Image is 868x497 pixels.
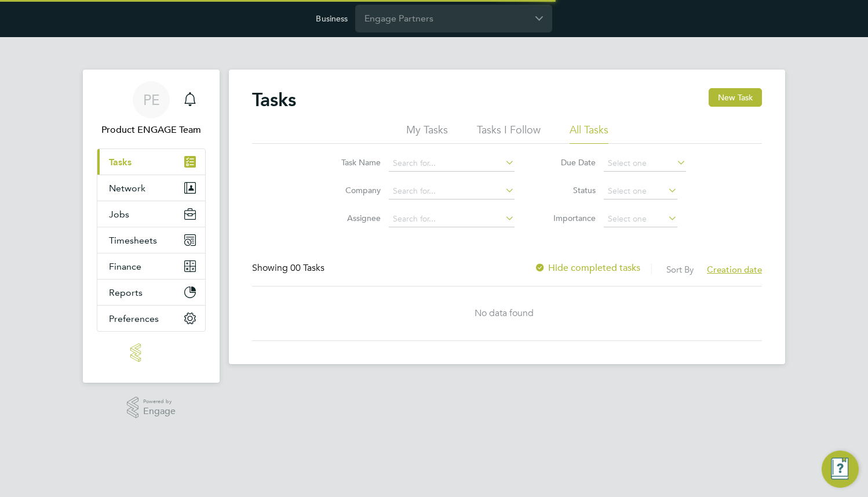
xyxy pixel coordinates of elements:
span: Preferences [109,313,159,324]
label: Assignee [329,213,381,223]
span: Product ENGAGE Team [97,123,206,137]
button: Finance [97,253,205,279]
div: Showing [252,262,327,274]
nav: Main navigation [83,70,220,383]
label: Sort By [666,264,694,275]
input: Search for... [389,155,515,172]
span: Creation date [707,264,762,275]
a: PEProduct ENGAGE Team [97,81,206,137]
a: Powered byEngage [127,397,176,419]
div: No data found [252,307,756,320]
label: Hide completed tasks [534,262,640,274]
button: Preferences [97,306,205,331]
label: Task Name [329,157,381,168]
span: 00 Tasks [290,262,324,274]
h2: Tasks [252,88,296,111]
span: Network [109,183,145,194]
span: Finance [109,261,141,272]
button: Timesheets [97,227,205,253]
label: Company [329,185,381,195]
input: Select one [604,183,677,199]
img: engage-logo-retina.png [130,343,172,362]
button: Network [97,175,205,201]
label: Due Date [544,157,596,168]
label: Business [316,13,348,24]
input: Select one [604,211,677,227]
span: Engage [143,407,176,416]
a: Tasks [97,149,205,175]
span: PE [143,92,160,107]
a: Go to home page [97,343,206,362]
span: Powered by [143,397,176,407]
label: Importance [544,213,596,223]
input: Select one [604,155,686,172]
span: Jobs [109,209,129,220]
button: Engage Resource Center [822,451,859,488]
input: Search for... [389,183,515,199]
button: Reports [97,280,205,305]
span: Timesheets [109,235,157,246]
span: Tasks [109,157,132,168]
label: Status [544,185,596,195]
span: Reports [109,287,143,298]
input: Search for... [389,211,515,227]
li: All Tasks [570,123,608,144]
button: Jobs [97,201,205,227]
li: My Tasks [406,123,448,144]
button: New Task [709,88,762,107]
li: Tasks I Follow [477,123,541,144]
